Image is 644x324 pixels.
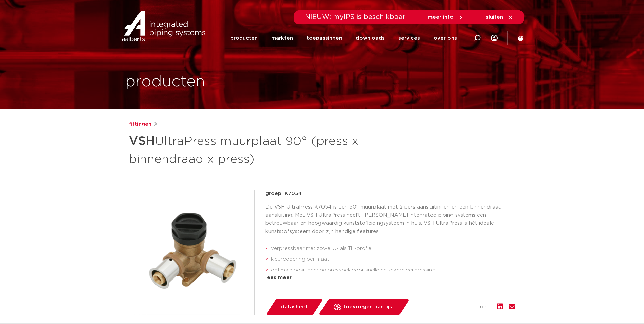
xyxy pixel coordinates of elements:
strong: VSH [129,135,155,147]
span: toevoegen aan lijst [343,302,394,312]
div: lees meer [265,274,515,282]
p: De VSH UltraPress K7054 is een 90° muurplaat met 2 pers aansluitingen en een binnendraad aansluit... [265,203,515,236]
span: meer info [428,15,454,20]
a: toepassingen [307,25,342,51]
li: kleurcodering per maat [271,254,515,265]
a: over ons [434,25,457,51]
a: markten [271,25,293,51]
a: fittingen [129,120,151,128]
a: meer info [428,14,464,20]
span: deel: [480,303,492,311]
a: services [398,25,420,51]
a: datasheet [265,299,323,315]
a: sluiten [486,14,513,20]
li: optimale positionering pressbek voor snelle en zekere verpressing [271,265,515,276]
span: datasheet [281,302,308,312]
a: producten [230,25,258,51]
p: groep: K7054 [265,190,515,198]
li: verpressbaar met zowel U- als TH-profiel [271,243,515,254]
h1: UltraPress muurplaat 90° (press x binnendraad x press) [129,131,384,168]
span: sluiten [486,15,503,20]
a: downloads [356,25,385,51]
span: NIEUW: myIPS is beschikbaar [305,14,406,20]
img: Product Image for VSH UltraPress muurplaat 90° (press x binnendraad x press) [129,190,254,315]
nav: Menu [230,25,457,51]
div: my IPS [491,31,498,46]
h1: producten [125,71,205,93]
